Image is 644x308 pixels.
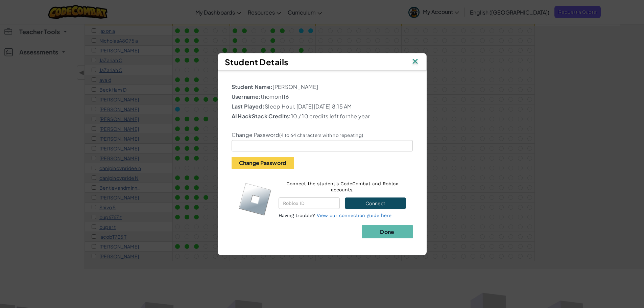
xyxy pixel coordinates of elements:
b: Username: [232,93,261,100]
span: Having trouble? [279,213,315,218]
a: View our connection guide here [317,213,391,218]
p: Sleep Hour, [DATE][DATE] 8:15 AM [232,102,413,111]
button: Done [362,225,413,238]
b: Done [380,228,394,235]
button: Change Password [232,157,294,169]
small: (4 to 64 characters with no repeating) [279,132,363,138]
input: Roblox ID [279,197,340,209]
img: roblox-logo.svg [238,183,272,216]
p: Connect the student's CodeCombat and Roblox accounts. [279,181,406,193]
b: Student Name: [232,83,273,90]
img: IconClose.svg [411,57,420,67]
b: AI HackStack Credits: [232,113,291,120]
b: Last Played: [232,103,265,110]
p: [PERSON_NAME] [232,83,413,91]
span: Student Details [225,57,288,67]
p: thomon116 [232,93,413,101]
label: Change Password [232,132,363,138]
p: 10 / 10 credits left for the year [232,112,413,120]
button: Connect [345,197,406,209]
